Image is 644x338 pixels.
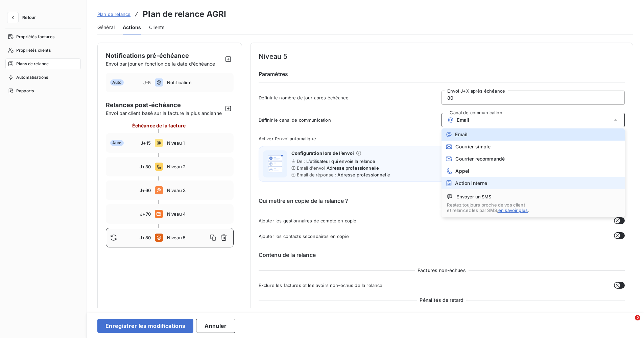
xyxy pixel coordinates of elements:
button: Retour [5,12,41,23]
span: Appel [455,168,469,174]
span: Propriétés clients [16,47,51,53]
span: Auto [110,79,124,86]
span: Courrier simple [455,144,491,149]
a: Automatisations [5,72,81,83]
span: J+30 [140,164,151,169]
span: Envoyer un SMS [456,194,491,199]
span: Échéance de la facture [132,122,186,129]
span: 2 [635,315,640,320]
a: Plans de relance [5,58,81,69]
a: en savoir plus [498,208,528,213]
span: Email d'envoi [297,165,325,171]
span: Automatisations [16,74,48,80]
a: Propriétés clients [5,45,81,56]
span: Adresse professionnelle [327,165,379,171]
span: Configuration lors de l’envoi [291,150,354,156]
a: Plan de relance [97,11,130,18]
span: Envoi par jour en fonction de la date d’échéance [106,61,215,67]
h4: Niveau 5 [259,51,625,62]
span: Plans de relance [16,61,49,67]
span: Retour [22,16,36,20]
h6: Paramètres [259,70,625,82]
span: Restez toujours proche de vos client et relancez les par SMS, . [447,202,619,213]
span: Niveau 1 [167,140,229,146]
span: Notification [167,80,229,85]
span: J-5 [143,80,150,85]
span: Email [457,117,469,123]
span: Email [455,132,468,137]
span: Définir le canal de communication [259,117,442,123]
span: Exclure les factures et les avoirs non-échus de la relance [259,283,383,288]
img: illustration helper email [264,153,286,175]
span: Général [97,24,115,31]
a: Rapports [5,86,81,96]
span: Définir le nombre de jour après échéance [259,95,442,100]
span: Clients [149,24,164,31]
span: Ajouter les contacts secondaires en copie [259,234,349,239]
span: L’utilisateur qui envoie la relance [306,159,375,164]
span: Niveau 2 [167,164,229,169]
span: Envoi par client basé sur la facture la plus ancienne [106,110,223,117]
span: Plan de relance [97,11,130,17]
span: Notifications pré-échéance [106,52,189,59]
span: Niveau 5 [167,235,208,240]
span: Courrier recommandé [455,156,505,162]
span: Activer l’envoi automatique [259,136,316,141]
span: Niveau 3 [167,188,229,193]
span: Actions [123,24,141,31]
h6: Contenu de la relance [259,251,625,259]
span: Factures non-échues [415,267,469,274]
span: Relances post-échéance [106,100,223,110]
span: Email de réponse : [297,172,336,177]
iframe: Intercom live chat [621,315,637,331]
button: Annuler [196,319,235,333]
span: De : [297,159,305,164]
span: J+80 [140,235,151,240]
h6: Qui mettre en copie de la relance ? [259,197,625,209]
span: J+70 [140,211,151,217]
span: Adresse professionnelle [337,172,390,177]
button: Enregistrer les modifications [97,319,193,333]
span: Rapports [16,88,34,94]
h3: Plan de relance AGRI [143,8,226,20]
span: J+15 [141,140,151,146]
span: Ajouter les gestionnaires de compte en copie [259,218,357,223]
span: Niveau 4 [167,211,229,217]
span: J+60 [140,188,151,193]
span: Auto [110,140,124,146]
span: Action interne [455,180,487,186]
span: Pénalités de retard [417,297,466,304]
span: Propriétés factures [16,34,54,40]
a: Propriétés factures [5,31,81,42]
